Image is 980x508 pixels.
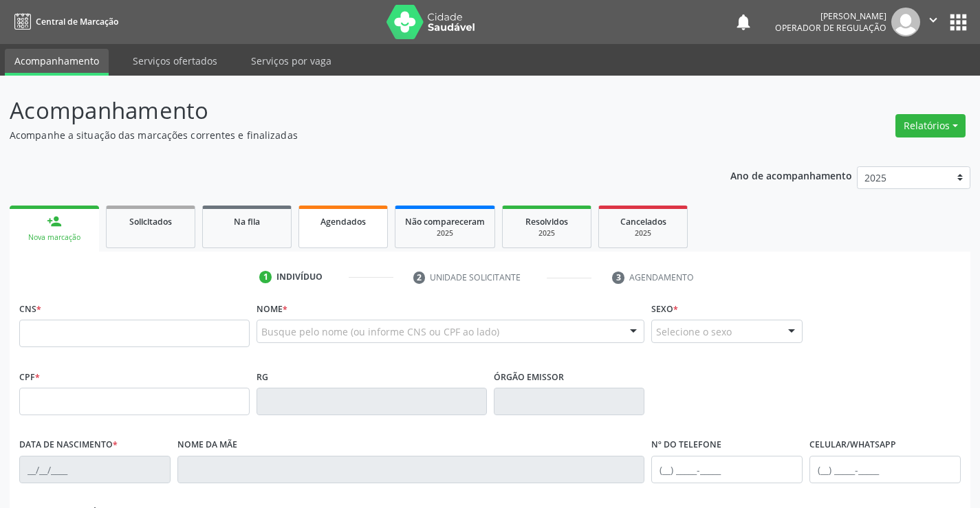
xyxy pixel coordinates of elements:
div: 1 [259,271,272,283]
a: Serviços por vaga [241,49,341,73]
div: Nova marcação [19,232,89,243]
label: CNS [19,298,41,320]
span: Cancelados [620,216,666,228]
label: RG [257,366,268,388]
a: Acompanhamento [5,49,109,76]
label: CPF [19,366,40,388]
a: Central de Marcação [10,10,118,33]
a: Serviços ofertados [123,49,227,73]
div: person_add [47,214,62,229]
span: Resolvidos [525,216,568,228]
label: Celular/WhatsApp [809,434,896,456]
button:  [920,8,946,36]
span: Central de Marcação [36,16,118,27]
label: Sexo [651,298,678,320]
span: Agendados [320,216,366,228]
label: Nome [257,298,287,320]
input: __/__/____ [19,456,171,483]
span: Na fila [234,216,260,228]
button: Relatórios [895,114,966,137]
span: Solicitados [129,216,172,228]
img: img [891,8,920,36]
span: Selecione o sexo [656,324,732,339]
div: 2025 [405,228,485,239]
button: notifications [734,12,753,32]
p: Ano de acompanhamento [730,166,852,184]
label: Órgão emissor [494,366,564,388]
span: Operador de regulação [775,22,886,34]
label: Data de nascimento [19,434,118,456]
button: apps [946,10,970,34]
span: Não compareceram [405,216,485,228]
div: Indivíduo [276,271,323,283]
div: 2025 [609,228,677,239]
input: (__) _____-_____ [809,456,961,483]
span: Busque pelo nome (ou informe CNS ou CPF ao lado) [261,324,499,339]
i:  [926,12,941,27]
div: [PERSON_NAME] [775,10,886,22]
p: Acompanhe a situação das marcações correntes e finalizadas [10,128,682,142]
input: (__) _____-_____ [651,456,803,483]
div: 2025 [512,228,581,239]
label: Nº do Telefone [651,434,721,456]
p: Acompanhamento [10,93,682,128]
label: Nome da mãe [177,434,237,456]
